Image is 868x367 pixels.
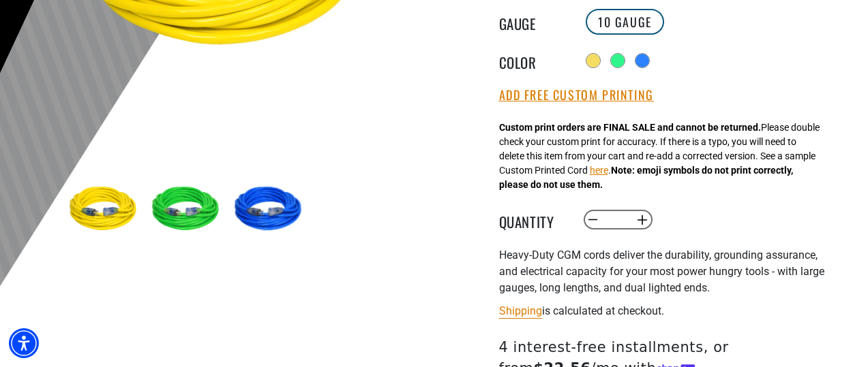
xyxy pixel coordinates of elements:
span: Heavy-Duty CGM cords deliver the durability, grounding assurance, and electrical capacity for you... [499,249,824,294]
img: yellow [65,170,145,249]
label: Quantity [499,211,567,229]
img: green [148,170,227,249]
strong: Note: emoji symbols do not print correctly, please do not use them. [499,165,793,190]
div: Accessibility Menu [9,328,39,358]
strong: Custom print orders are FINAL SALE and cannot be returned. [499,122,761,133]
img: blue [230,170,310,249]
legend: Gauge [499,13,567,31]
button: here [590,163,608,178]
legend: Color [499,52,567,69]
a: Shipping [499,304,542,317]
div: is calculated at checkout. [499,302,833,320]
div: Please double check your custom print for accuracy. If there is a typo, you will need to delete t... [499,121,820,192]
label: 10 Gauge [586,9,664,35]
button: Add Free Custom Printing [499,88,654,103]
